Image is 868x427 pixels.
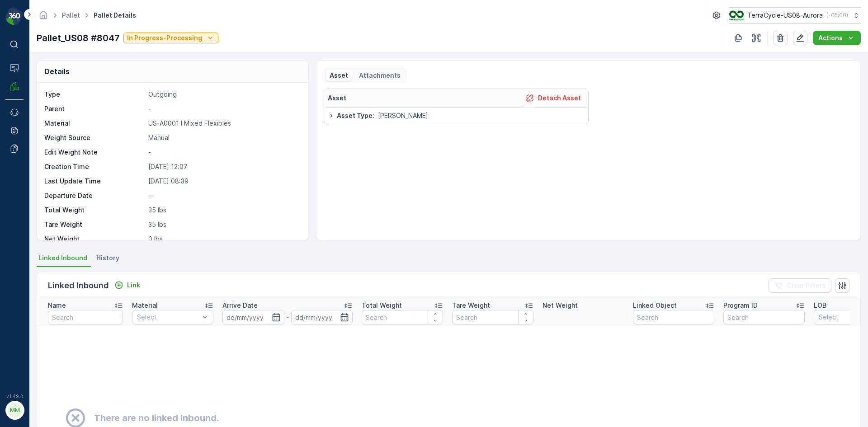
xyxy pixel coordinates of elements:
button: In Progress-Processing [123,33,218,43]
input: Search [633,310,714,324]
p: LOB [814,301,826,310]
p: Arrive Date [222,301,258,310]
p: Program ID [723,301,758,310]
span: [PERSON_NAME] [378,111,428,120]
span: Pallet Details [92,11,138,20]
p: Name [48,301,66,310]
h2: There are no linked Inbound. [94,411,219,425]
p: Departure Date [44,191,145,200]
p: [DATE] 12:07 [148,162,299,171]
p: Total Weight [362,301,402,310]
p: Details [44,66,70,77]
button: MM [5,401,24,420]
p: - [148,148,299,157]
p: ( -05:00 ) [826,12,848,19]
p: Last Update Time [44,177,145,186]
p: Material [44,119,145,128]
input: Search [362,310,443,324]
p: US-A0001 I Mixed Flexibles [148,119,299,128]
p: Actions [818,33,843,42]
p: Linked Inbound [48,279,109,292]
p: Tare Weight [44,220,145,229]
p: Tare Weight [452,301,490,310]
p: Net Weight [44,235,145,244]
span: History [96,253,119,263]
p: In Progress-Processing [127,33,202,42]
p: 35 lbs [148,220,299,229]
a: Homepage [38,14,48,21]
span: v 1.49.3 [5,394,24,399]
button: Actions [813,31,861,45]
p: Manual [148,133,299,142]
p: Link [127,281,140,290]
p: Material [132,301,158,310]
p: Detach Asset [538,94,581,103]
p: 35 lbs [148,206,299,215]
span: Asset Type : [337,111,374,120]
p: Edit Weight Note [44,148,145,157]
p: TerraCycle-US08-Aurora [747,11,823,20]
button: TerraCycle-US08-Aurora(-05:00) [729,7,861,23]
img: logo [5,7,24,25]
button: Detach Asset [522,93,585,103]
p: Linked Object [633,301,677,310]
p: 0 lbs [148,235,299,244]
input: dd/mm/yyyy [291,310,353,324]
p: Type [44,90,145,99]
p: Select [137,313,199,322]
p: Net Weight [542,301,578,310]
p: Creation Time [44,162,145,171]
p: - [286,312,289,323]
input: dd/mm/yyyy [222,310,284,324]
p: -- [148,191,299,200]
a: Pallet [62,11,80,19]
p: Parent [44,104,145,113]
p: Asset [328,94,346,103]
p: Attachments [359,71,401,80]
p: Pallet_US08 #8047 [37,31,120,45]
button: Clear Filters [769,278,831,293]
input: Search [48,310,123,324]
div: MM [8,403,22,418]
p: Weight Source [44,133,145,142]
button: Link [111,280,144,291]
span: Linked Inbound [38,253,87,263]
input: Search [723,310,805,324]
p: - [148,104,299,113]
p: Outgoing [148,90,299,99]
p: Asset [330,71,348,80]
input: Search [452,310,533,324]
img: image_ci7OI47.png [729,10,744,20]
p: Clear Filters [787,281,826,290]
p: [DATE] 08:39 [148,177,299,186]
p: Total Weight [44,206,145,215]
